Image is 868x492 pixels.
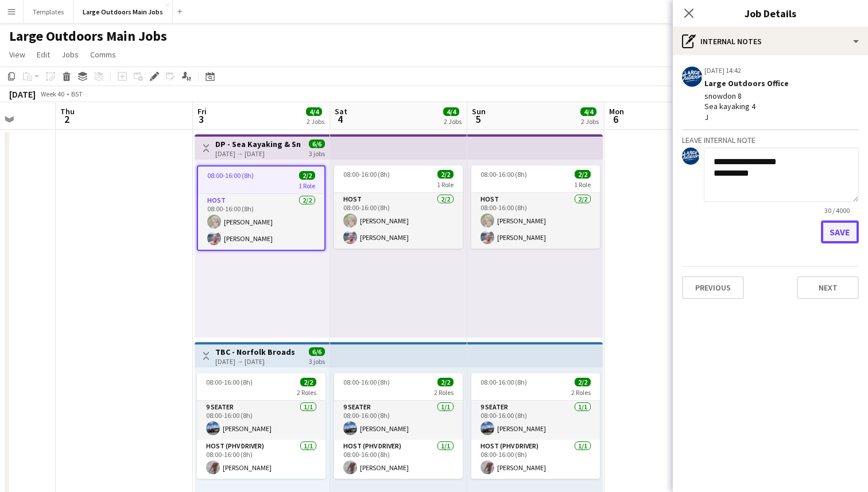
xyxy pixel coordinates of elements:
app-job-card: 08:00-16:00 (8h)2/21 RoleHost2/208:00-16:00 (8h)[PERSON_NAME][PERSON_NAME] [334,165,463,249]
a: View [5,47,30,62]
span: Sun [472,106,486,117]
span: 2/2 [437,378,454,386]
app-card-role: 9 Seater1/108:00-16:00 (8h)[PERSON_NAME] [334,401,463,440]
button: Previous [682,276,744,299]
app-card-role: 9 Seater1/108:00-16:00 (8h)[PERSON_NAME] [471,401,600,440]
span: 1 Role [437,180,454,189]
span: 4/4 [443,107,459,116]
span: 5 [470,113,486,126]
span: 08:00-16:00 (8h) [206,378,253,386]
h3: Leave internal note [682,135,859,145]
h3: TBC - Norfolk Broads [215,347,295,357]
app-card-role: Host (PHV Driver)1/108:00-16:00 (8h)[PERSON_NAME] [197,440,325,479]
span: 6 [607,113,624,126]
span: 4/4 [580,107,596,116]
div: BST [71,90,83,98]
div: 2 Jobs [307,117,324,126]
app-card-role: 9 Seater1/108:00-16:00 (8h)[PERSON_NAME] [197,401,325,440]
span: 2/2 [300,378,316,386]
span: View [9,49,25,60]
span: 08:00-16:00 (8h) [480,378,527,386]
span: 2 [59,113,75,126]
div: Large Outdoors Office [704,78,859,88]
span: 4/4 [306,107,322,116]
span: 4 [333,113,347,126]
app-job-card: 08:00-16:00 (8h)2/22 Roles9 Seater1/108:00-16:00 (8h)[PERSON_NAME]Host (PHV Driver)1/108:00-16:00... [334,373,463,479]
span: 08:00-16:00 (8h) [207,171,254,180]
span: 2/2 [299,171,315,180]
span: 2/2 [437,170,454,179]
span: Thu [60,106,75,117]
app-card-role: Host2/208:00-16:00 (8h)[PERSON_NAME][PERSON_NAME] [198,194,324,250]
div: 2 Jobs [581,117,599,126]
app-job-card: 08:00-16:00 (8h)2/22 Roles9 Seater1/108:00-16:00 (8h)[PERSON_NAME]Host (PHV Driver)1/108:00-16:00... [471,373,600,479]
div: Internal notes [673,28,868,55]
span: Fri [197,106,207,117]
span: 08:00-16:00 (8h) [480,170,527,179]
span: Sat [335,106,347,117]
h1: Large Outdoors Main Jobs [9,28,167,45]
span: 08:00-16:00 (8h) [343,378,390,386]
a: Edit [32,47,55,62]
app-card-role: Host2/208:00-16:00 (8h)[PERSON_NAME][PERSON_NAME] [471,193,600,249]
span: 2/2 [575,378,591,386]
app-job-card: 08:00-16:00 (8h)2/21 RoleHost2/208:00-16:00 (8h)[PERSON_NAME][PERSON_NAME] [197,165,325,251]
div: 2 Jobs [444,117,462,126]
div: snowdon 8 Sea kayaking 4 J [704,91,859,122]
button: Templates [24,1,73,23]
span: 2 Roles [571,388,591,397]
span: 1 Role [299,181,315,190]
div: 3 jobs [309,148,325,158]
span: Week 40 [38,90,67,98]
a: Comms [86,47,121,62]
button: Save [821,220,859,243]
a: Jobs [57,47,83,62]
span: 1 Role [574,180,591,189]
span: Jobs [61,49,79,60]
span: 6/6 [309,140,325,148]
app-card-role: Host (PHV Driver)1/108:00-16:00 (8h)[PERSON_NAME] [334,440,463,479]
span: Comms [90,49,116,60]
app-job-card: 08:00-16:00 (8h)2/22 Roles9 Seater1/108:00-16:00 (8h)[PERSON_NAME]Host (PHV Driver)1/108:00-16:00... [197,373,325,479]
span: 08:00-16:00 (8h) [343,170,390,179]
div: [DATE] [9,88,36,100]
span: Edit [37,49,50,60]
span: 30 / 4000 [815,206,859,215]
span: Mon [609,106,624,117]
span: 2 Roles [297,388,316,397]
app-job-card: 08:00-16:00 (8h)2/21 RoleHost2/208:00-16:00 (8h)[PERSON_NAME][PERSON_NAME] [471,165,600,249]
app-card-role: Host2/208:00-16:00 (8h)[PERSON_NAME][PERSON_NAME] [334,193,463,249]
button: Large Outdoors Main Jobs [73,1,173,23]
button: Next [797,276,859,299]
span: 3 [196,113,207,126]
span: 2 Roles [434,388,454,397]
div: [DATE] 14:42 [704,66,741,75]
div: [DATE] → [DATE] [215,357,295,366]
span: 6/6 [309,347,325,356]
app-card-role: Host (PHV Driver)1/108:00-16:00 (8h)[PERSON_NAME] [471,440,600,479]
div: [DATE] → [DATE] [215,149,301,158]
h3: DP - Sea Kayaking & Snowdon [215,139,301,149]
span: 2/2 [575,170,591,179]
h3: Job Details [673,6,868,21]
div: 3 jobs [309,356,325,366]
